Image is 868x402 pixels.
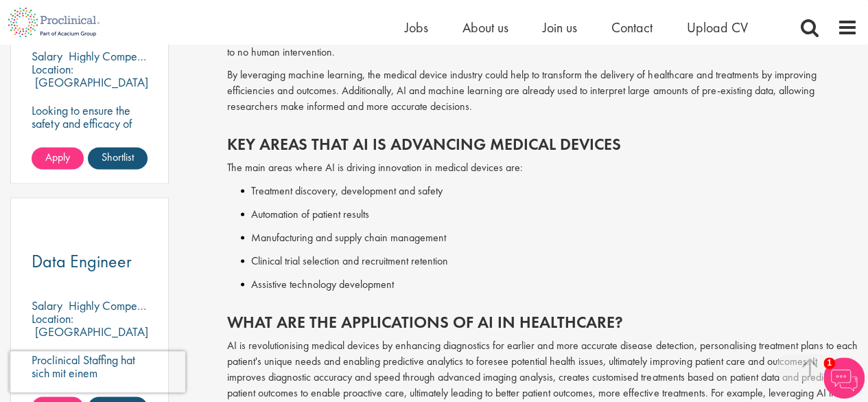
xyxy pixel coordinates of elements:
a: Jobs [405,19,428,36]
a: About us [462,19,508,36]
span: 1 [823,357,835,369]
a: Apply [32,147,84,169]
li: Treatment discovery, development and safety [241,183,858,199]
li: Clinical trial selection and recruitment retention [241,253,858,269]
span: Location: [32,311,73,326]
p: By leveraging machine learning, the medical device industry could help to transform the delivery ... [227,67,858,115]
img: website_grey.svg [22,36,33,47]
div: v 4.0.24 [38,22,67,33]
p: [GEOGRAPHIC_DATA], [GEOGRAPHIC_DATA] [32,74,152,103]
li: Manufacturing and supply chain management [241,230,858,246]
img: Chatbot [823,357,865,399]
a: Shortlist [88,147,148,169]
a: Data Engineer [32,253,148,270]
p: Looking to ensure the safety and efficacy of life-changing treatments? Step into a key role with ... [32,104,148,234]
a: Join us [543,19,577,36]
a: Contact [611,19,653,36]
span: Location: [32,61,73,77]
p: Highly Competitive [69,298,160,313]
h2: Key Areas That AI Is Advancing Medical Devices [227,135,858,153]
img: tab_keywords_by_traffic_grey.svg [137,80,148,91]
p: Highly Competitive [69,48,160,64]
span: Data Engineer [32,249,132,273]
span: Salary [32,298,62,313]
iframe: reCAPTCHA [10,351,185,392]
p: The main areas where AI is driving innovation in medical devices are: [227,160,858,176]
img: tab_domain_overview_orange.svg [37,80,48,91]
h2: What are the applications of AI in healthcare? [227,313,858,331]
a: Upload CV [687,19,748,36]
li: Automation of patient results [241,206,858,223]
div: Domain: [DOMAIN_NAME] [36,36,151,47]
img: logo_orange.svg [22,22,33,33]
span: Apply [45,150,70,164]
div: Keywords by Traffic [152,81,231,90]
p: [GEOGRAPHIC_DATA], [GEOGRAPHIC_DATA] [32,324,152,353]
li: Assistive technology development [241,276,858,293]
span: Salary [32,48,62,64]
div: Domain Overview [52,81,123,90]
